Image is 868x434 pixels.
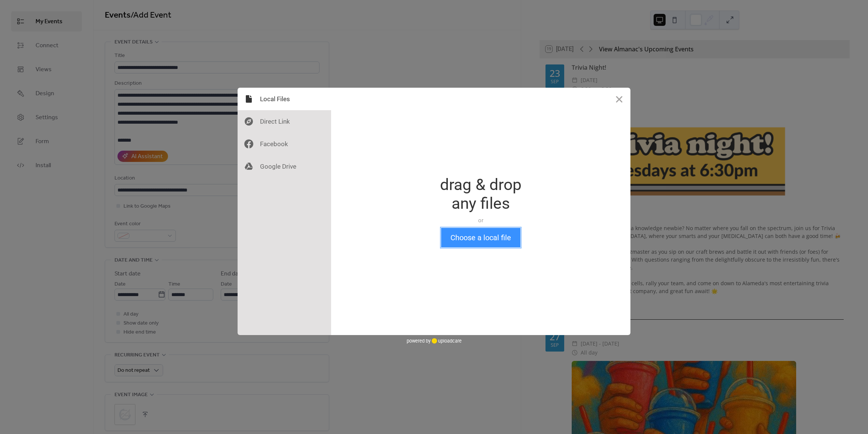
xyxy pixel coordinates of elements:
button: Close [608,88,630,110]
div: Local Files [238,88,331,110]
div: or [440,217,522,224]
a: uploadcare [431,338,462,344]
div: Facebook [238,133,331,155]
div: Direct Link [238,110,331,133]
div: drag & drop any files [440,175,522,213]
button: Choose a local file [441,228,520,247]
div: powered by [407,335,462,346]
div: Google Drive [238,155,331,178]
